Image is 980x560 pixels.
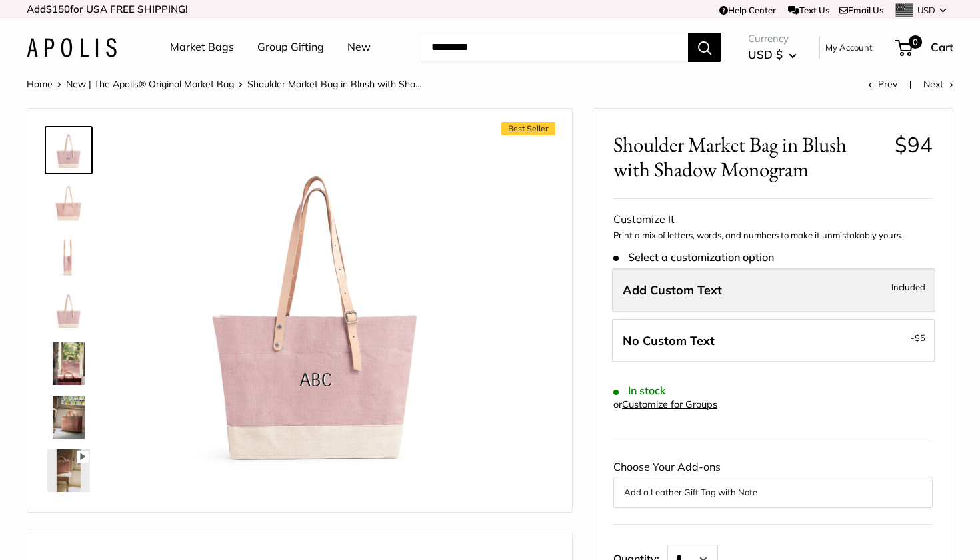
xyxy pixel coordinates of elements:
[45,447,93,495] a: Shoulder Market Bag in Blush with Shadow Monogram
[613,457,933,508] div: Choose Your Add-ons
[421,33,688,62] input: Search...
[895,131,933,158] span: $94
[909,35,922,49] span: 0
[47,236,90,278] img: Shoulder Market Bag in Blush with Shadow Monogram
[923,78,953,90] a: Next
[45,126,93,174] a: Shoulder Market Bag in Blush with Shadow Monogram
[27,75,421,93] nav: Breadcrumb
[839,5,883,15] a: Email Us
[501,122,555,135] span: Best Seller
[748,44,797,65] button: USD $
[47,129,90,172] img: Shoulder Market Bag in Blush with Shadow Monogram
[45,180,93,228] a: Shoulder Market Bag in Blush with Shadow Monogram
[748,29,797,48] span: Currency
[868,78,897,90] a: Prev
[896,37,953,58] a: 0 Cart
[45,233,93,281] a: Shoulder Market Bag in Blush with Shadow Monogram
[47,289,90,332] img: Shoulder Market Bag in Blush with Shadow Monogram
[748,47,783,61] span: USD $
[613,210,933,230] div: Customize It
[613,384,666,397] span: In stock
[719,5,776,15] a: Help Center
[623,282,722,298] span: Add Custom Text
[622,398,717,410] a: Customize for Groups
[613,229,933,242] p: Print a mix of letters, words, and numbers to make it unmistakably yours.
[47,396,90,439] img: Shoulder Market Bag in Blush with Shadow Monogram
[891,279,925,295] span: Included
[688,33,721,62] button: Search
[47,342,90,385] img: Shoulder Market Bag in Blush with Shadow Monogram
[613,251,774,264] span: Select a customization option
[613,396,717,414] div: or
[613,132,885,182] span: Shoulder Market Bag in Blush with Shadow Monogram
[45,286,93,334] a: Shoulder Market Bag in Blush with Shadow Monogram
[134,129,498,493] img: Shoulder Market Bag in Blush with Shadow Monogram
[45,393,93,441] a: Shoulder Market Bag in Blush with Shadow Monogram
[917,5,935,15] span: USD
[612,268,935,312] label: Add Custom Text
[66,78,234,90] a: New | The Apolis® Original Market Bag
[915,332,925,343] span: $5
[624,484,922,500] button: Add a Leather Gift Tag with Note
[47,182,90,225] img: Shoulder Market Bag in Blush with Shadow Monogram
[623,333,715,348] span: No Custom Text
[788,5,829,15] a: Text Us
[27,38,117,57] img: Apolis
[247,78,421,90] span: Shoulder Market Bag in Blush with Sha...
[931,40,953,54] span: Cart
[27,78,53,90] a: Home
[825,39,873,55] a: My Account
[911,330,925,346] span: -
[170,37,234,57] a: Market Bags
[47,449,90,492] img: Shoulder Market Bag in Blush with Shadow Monogram
[45,340,93,388] a: Shoulder Market Bag in Blush with Shadow Monogram
[257,37,324,57] a: Group Gifting
[347,37,371,57] a: New
[46,3,70,15] span: $150
[612,319,935,363] label: Leave Blank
